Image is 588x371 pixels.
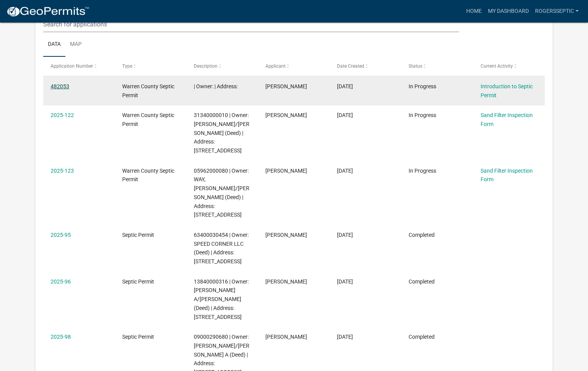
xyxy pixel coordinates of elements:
a: 2025-95 [51,232,71,238]
a: 2025-122 [51,112,74,118]
a: 2025-98 [51,334,71,340]
a: Home [463,4,485,19]
span: Rick Rogers [265,83,307,89]
span: In Progress [409,168,436,174]
a: 482053 [51,83,69,89]
span: Completed [409,232,435,238]
a: Map [65,32,86,57]
span: 07/18/2025 [337,232,353,238]
a: rogersseptic [532,4,582,19]
span: 09/09/2025 [337,168,353,174]
span: 31340000010 | Owner: STEWART, JAMES G/JACKI (Deed) | Address: 11091 QUAKER TRL [194,112,249,154]
span: Description [194,63,218,69]
span: Septic Permit [122,334,154,340]
span: Application Number [51,63,93,69]
span: Septic Permit [122,232,154,238]
span: 09/09/2025 [337,112,353,118]
a: Data [43,32,65,57]
span: Applicant [265,63,286,69]
span: 63400030454 | Owner: SPEED CORNER LLC (Deed) | Address: 7986 S ORILLA RD [194,232,249,264]
span: | Owner: | Address: [194,83,238,89]
span: Rick Rogers [265,278,307,285]
a: 2025-123 [51,168,74,174]
datatable-header-cell: Application Number [43,57,115,75]
datatable-header-cell: Description [186,57,258,75]
span: Warren County Septic Permit [122,168,174,183]
span: Completed [409,334,435,340]
input: Search for applications [43,16,460,32]
span: Rick Rogers [265,334,307,340]
span: 05962000080 | Owner: WAY, CLARK/RENEE (Deed) | Address: 8310 BOSTON TRL [194,168,249,218]
datatable-header-cell: Status [401,57,473,75]
span: 07/17/2025 [337,278,353,285]
span: 07/10/2025 [337,334,353,340]
span: Status [409,63,422,69]
span: 13840000316 | Owner: KLOBERDANZ, NEAL A/HEATHER D (Deed) | Address: 13910 SUMMERSET RD [194,278,249,320]
span: Rick Rogers [265,168,307,174]
a: Sand Filter Inspection Form [481,112,533,127]
span: Current Activity [481,63,513,69]
span: Warren County Septic Permit [122,83,174,98]
datatable-header-cell: Date Created [330,57,401,75]
a: Sand Filter Inspection Form [481,168,533,183]
span: In Progress [409,112,436,118]
a: My Dashboard [485,4,532,19]
span: Completed [409,278,435,285]
a: 2025-96 [51,278,71,285]
span: Septic Permit [122,278,154,285]
datatable-header-cell: Applicant [258,57,330,75]
span: 09/22/2025 [337,83,353,89]
span: Warren County Septic Permit [122,112,174,127]
span: Rick Rogers [265,232,307,238]
datatable-header-cell: Type [115,57,186,75]
span: In Progress [409,83,436,89]
span: Rick Rogers [265,112,307,118]
datatable-header-cell: Current Activity [473,57,544,75]
span: Date Created [337,63,364,69]
a: Introduction to Septic Permit [481,83,533,98]
span: Type [122,63,132,69]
